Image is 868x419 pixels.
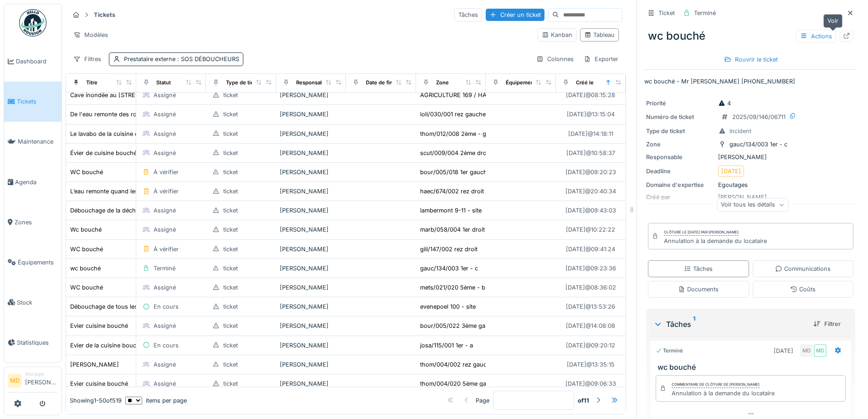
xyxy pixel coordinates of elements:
[729,140,787,149] div: gauc/134/003 1er - c
[280,379,343,388] div: [PERSON_NAME]
[566,225,615,234] div: [DATE] @ 10:22:22
[420,187,484,196] div: haec/674/002 rez droit
[154,341,179,350] div: En cours
[70,225,102,234] div: Wc bouché
[684,264,713,273] div: Tâches
[4,242,62,282] a: Équipements
[280,283,343,292] div: [PERSON_NAME]
[17,338,58,347] span: Statistiques
[486,9,544,21] div: Créer un ticket
[154,187,179,196] div: À vérifier
[720,53,781,66] div: Rouvrir le ticket
[280,168,343,176] div: [PERSON_NAME]
[657,363,847,372] h3: wc bouché
[69,28,112,41] div: Modèles
[568,129,613,138] div: [DATE] @ 14:18:11
[454,8,482,21] div: Tâches
[566,149,615,157] div: [DATE] @ 10:58:37
[70,283,103,292] div: WC bouché
[420,264,478,273] div: gauc/134/003 1er - c
[70,187,229,196] div: L’eau remonte quand les locataires du haut utilisent l’eau.
[420,321,499,330] div: bour/005/022 3ème gauche
[154,321,176,330] div: Assigné
[70,360,119,369] div: [PERSON_NAME]
[223,264,238,273] div: ticket
[223,168,238,176] div: ticket
[223,341,238,350] div: ticket
[693,319,695,330] sup: 1
[4,41,62,82] a: Dashboard
[4,122,62,162] a: Maintenance
[694,9,716,17] div: Terminé
[436,79,449,87] div: Zone
[154,206,176,215] div: Assigné
[810,318,844,330] div: Filtrer
[154,245,179,253] div: À vérifier
[154,91,176,99] div: Assigné
[656,347,683,355] div: Terminé
[154,264,175,273] div: Terminé
[280,129,343,138] div: [PERSON_NAME]
[718,99,731,108] div: 4
[532,52,578,66] div: Colonnes
[15,218,58,227] span: Zones
[70,264,101,273] div: wc bouché
[70,110,318,119] div: De l'eau remonte des robinets de la salle de bain. Cela provient probablement des égouts
[4,162,62,202] a: Agenda
[16,57,58,66] span: Dashboard
[154,225,176,234] div: Assigné
[646,181,714,189] div: Domaine d'expertise
[420,110,486,119] div: loli/030/001 rez gauche
[18,258,58,267] span: Équipements
[567,110,615,119] div: [DATE] @ 13:15:04
[717,198,788,212] div: Voir tous les détails
[4,202,62,242] a: Zones
[565,206,616,215] div: [DATE] @ 09:43:03
[223,360,238,369] div: ticket
[90,10,119,19] strong: Tickets
[420,379,500,388] div: thom/004/020 5ème gauche
[280,187,343,196] div: [PERSON_NAME]
[672,389,775,398] div: Annulation à la demande du locataire
[154,149,176,157] div: Assigné
[4,282,62,322] a: Stock
[565,187,616,196] div: [DATE] @ 20:40:34
[565,168,616,176] div: [DATE] @ 09:20:23
[420,302,476,311] div: evenepoel 100 - site
[664,229,739,236] div: Clôturé le [DATE] par [PERSON_NAME]
[223,283,238,292] div: ticket
[420,225,485,234] div: marb/058/004 1er droit
[17,298,58,307] span: Stock
[653,319,806,330] div: Tâches
[154,379,176,388] div: Assigné
[566,302,615,311] div: [DATE] @ 13:53:26
[644,77,857,86] p: wc bouché - Mr [PERSON_NAME] [PHONE_NUMBER]
[124,55,239,63] div: Prestataire externe
[156,79,171,87] div: Statut
[576,79,594,87] div: Créé le
[566,91,615,99] div: [DATE] @ 08:15:28
[175,56,239,62] span: : SOS DÉBOUCHEURS
[70,302,279,311] div: Débouchage de tous les avaloirs plein de terre ( site [GEOGRAPHIC_DATA])
[18,137,58,146] span: Maintenance
[280,264,343,273] div: [PERSON_NAME]
[223,187,238,196] div: ticket
[125,396,187,405] div: items per page
[154,110,176,119] div: Assigné
[86,79,98,87] div: Titre
[70,168,103,176] div: WC bouché
[69,52,105,66] div: Filtres
[800,344,813,357] div: MD
[658,9,675,17] div: Ticket
[280,206,343,215] div: [PERSON_NAME]
[646,153,714,161] div: Responsable
[775,264,831,273] div: Communications
[4,322,62,362] a: Statistiques
[732,113,786,121] div: 2025/09/146/06711
[578,396,589,405] strong: of 11
[223,302,238,311] div: ticket
[646,99,714,108] div: Priorité
[70,206,212,215] div: Débouchage de la décharge au lambermont 9 au -1
[420,168,490,176] div: bour/005/018 1er gauche
[154,360,176,369] div: Assigné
